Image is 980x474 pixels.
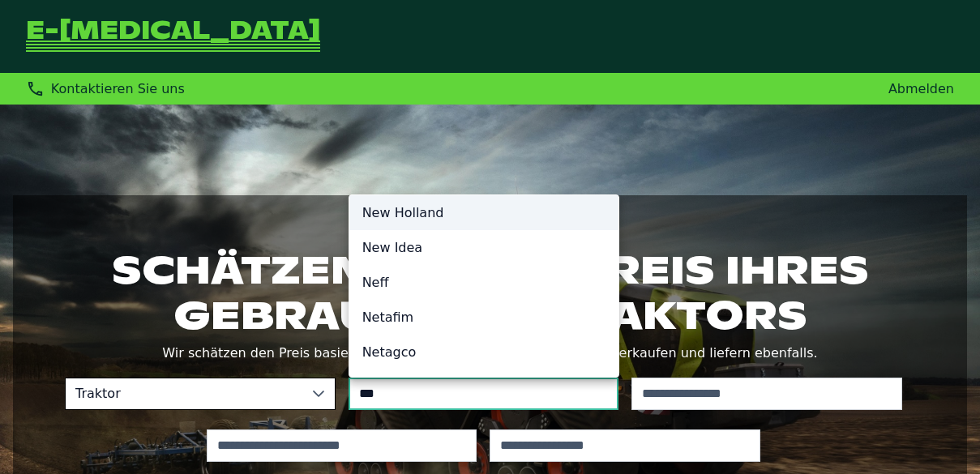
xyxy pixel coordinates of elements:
p: Wir schätzen den Preis basierend auf umfangreichen Preisdaten. Wir verkaufen und liefern ebenfalls. [65,342,915,365]
li: Neff [349,265,618,300]
li: Netagco [349,335,618,369]
a: Abmelden [888,81,954,96]
a: Zurück zur Startseite [26,19,320,53]
span: Kontaktieren Sie uns [51,81,185,96]
span: Traktor [66,378,302,409]
li: Netafim [349,300,618,335]
div: Kontaktieren Sie uns [26,79,185,98]
li: Nettuno [349,369,618,404]
h1: Schätzen Sie den Preis Ihres gebrauchten Traktors [65,247,915,338]
li: New Idea [349,230,618,265]
li: New Holland [349,195,618,230]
